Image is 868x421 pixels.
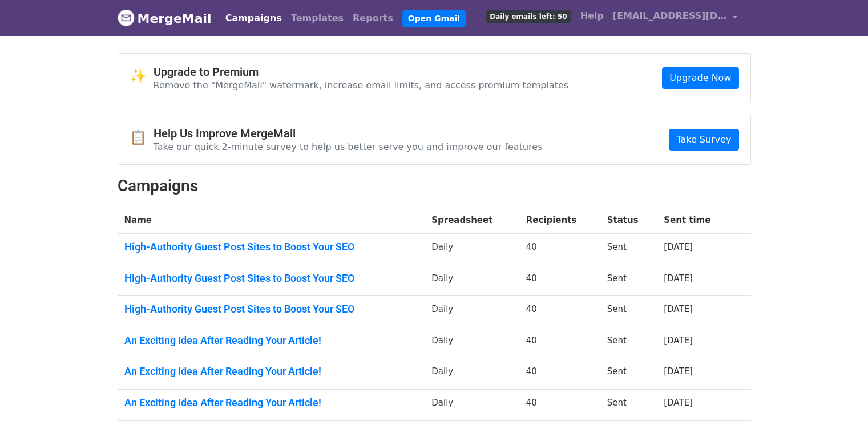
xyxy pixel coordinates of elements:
[130,68,154,84] span: ✨
[425,265,519,296] td: Daily
[657,207,733,234] th: Sent time
[124,241,418,253] a: High-Authority Guest Post Sites to Boost Your SEO
[154,141,543,153] p: Take our quick 2-minute survey to help us better serve you and improve our features
[425,207,519,234] th: Spreadsheet
[154,127,543,140] h4: Help Us Improve MergeMail
[154,79,569,91] p: Remove the "MergeMail" watermark, increase email limits, and access premium templates
[118,6,212,30] a: MergeMail
[286,7,348,30] a: Templates
[664,335,693,346] a: [DATE]
[669,129,738,151] a: Take Survey
[662,67,738,89] a: Upgrade Now
[519,390,600,421] td: 40
[118,9,135,26] img: MergeMail logo
[425,234,519,265] td: Daily
[519,327,600,358] td: 40
[154,65,569,79] h4: Upgrade to Premium
[600,327,657,358] td: Sent
[124,272,418,285] a: High-Authority Guest Post Sites to Boost Your SEO
[608,5,742,31] a: [EMAIL_ADDRESS][DOMAIN_NAME]
[425,390,519,421] td: Daily
[613,9,727,23] span: [EMAIL_ADDRESS][DOMAIN_NAME]
[124,365,418,378] a: An Exciting Idea After Reading Your Article!
[402,10,466,27] a: Open Gmail
[221,7,286,30] a: Campaigns
[130,129,154,146] span: 📋
[600,358,657,390] td: Sent
[519,296,600,327] td: 40
[519,207,600,234] th: Recipients
[664,273,693,284] a: [DATE]
[519,358,600,390] td: 40
[664,242,693,252] a: [DATE]
[118,176,751,196] h2: Campaigns
[664,398,693,408] a: [DATE]
[486,10,571,23] span: Daily emails left: 50
[124,334,418,347] a: An Exciting Idea After Reading Your Article!
[124,303,418,315] a: High-Authority Guest Post Sites to Boost Your SEO
[425,327,519,358] td: Daily
[481,5,575,27] a: Daily emails left: 50
[664,366,693,377] a: [DATE]
[576,5,608,27] a: Help
[600,207,657,234] th: Status
[425,296,519,327] td: Daily
[118,207,425,234] th: Name
[425,358,519,390] td: Daily
[348,7,398,30] a: Reports
[600,296,657,327] td: Sent
[664,304,693,314] a: [DATE]
[600,390,657,421] td: Sent
[124,396,418,409] a: An Exciting Idea After Reading Your Article!
[519,234,600,265] td: 40
[600,265,657,296] td: Sent
[600,234,657,265] td: Sent
[519,265,600,296] td: 40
